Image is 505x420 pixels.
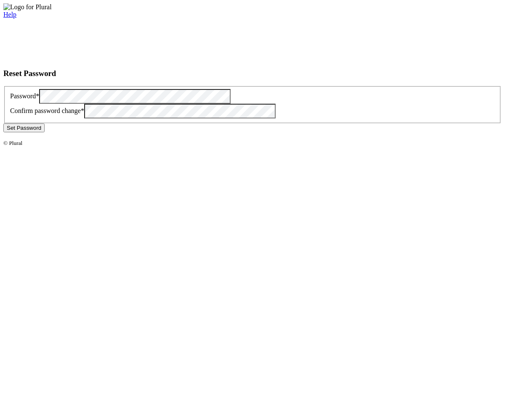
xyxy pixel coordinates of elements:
a: Help [3,11,16,18]
button: Set Password [3,123,45,132]
label: Confirm password change [10,107,84,114]
small: © Plural [3,140,22,146]
img: Logo for Plural [3,3,52,11]
h3: Reset Password [3,69,502,78]
label: Password [10,92,39,100]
